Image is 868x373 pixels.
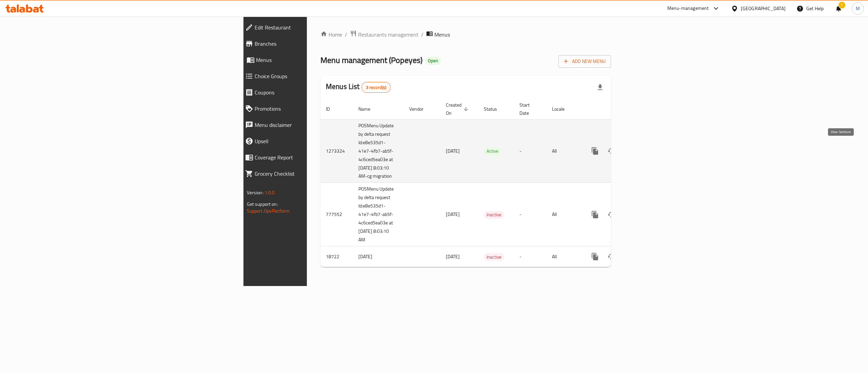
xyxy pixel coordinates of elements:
[240,149,389,166] a: Coverage Report
[320,99,657,267] table: enhanced table
[247,200,278,209] span: Get support on:
[603,248,619,265] button: Change Status
[587,206,603,223] button: more
[255,23,383,31] span: Edit Restaurant
[240,68,389,84] a: Choice Groups
[547,246,581,267] td: All
[552,105,573,113] span: Locale
[564,57,606,66] span: Add New Menu
[446,101,470,117] span: Created On
[425,57,441,65] div: Open
[255,170,383,178] span: Grocery Checklist
[547,119,581,183] td: All
[581,99,657,119] th: Actions
[256,56,383,64] span: Menus
[255,72,383,80] span: Choice Groups
[240,19,389,36] a: Edit Restaurant
[603,206,619,223] button: Change Status
[240,117,389,133] a: Menu disclaimer
[255,121,383,129] span: Menu disclaimer
[255,40,383,48] span: Branches
[362,84,391,91] span: 3 record(s)
[484,253,504,261] div: Inactive
[255,153,383,161] span: Coverage Report
[361,82,391,93] div: Total records count
[240,52,389,68] a: Menus
[587,143,603,159] button: more
[240,84,389,101] a: Coupons
[514,119,547,183] td: -
[240,36,389,52] a: Branches
[592,79,608,95] div: Export file
[326,105,339,113] span: ID
[264,188,275,197] span: 1.0.0
[255,105,383,113] span: Promotions
[425,58,441,64] span: Open
[547,183,581,246] td: All
[484,147,501,155] span: Active
[240,133,389,149] a: Upsell
[421,30,423,39] li: /
[587,248,603,265] button: more
[446,210,460,219] span: [DATE]
[519,101,538,117] span: Start Date
[434,30,450,39] span: Menus
[603,143,619,159] button: Change Status
[514,183,547,246] td: -
[484,211,504,219] div: Inactive
[358,105,379,113] span: Name
[446,252,460,261] span: [DATE]
[320,30,611,39] nav: breadcrumb
[255,137,383,145] span: Upsell
[255,88,383,96] span: Coupons
[247,206,290,215] a: Support.OpsPlatform
[326,82,391,93] h2: Menus List
[240,166,389,182] a: Grocery Checklist
[484,147,501,155] div: Active
[409,105,432,113] span: Vendor
[484,105,506,113] span: Status
[484,211,504,219] span: Inactive
[240,101,389,117] a: Promotions
[484,253,504,261] span: Inactive
[667,4,709,13] div: Menu-management
[247,188,263,197] span: Version:
[856,5,860,12] span: M
[741,5,786,12] div: [GEOGRAPHIC_DATA]
[514,246,547,267] td: -
[558,55,611,68] button: Add New Menu
[446,147,460,155] span: [DATE]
